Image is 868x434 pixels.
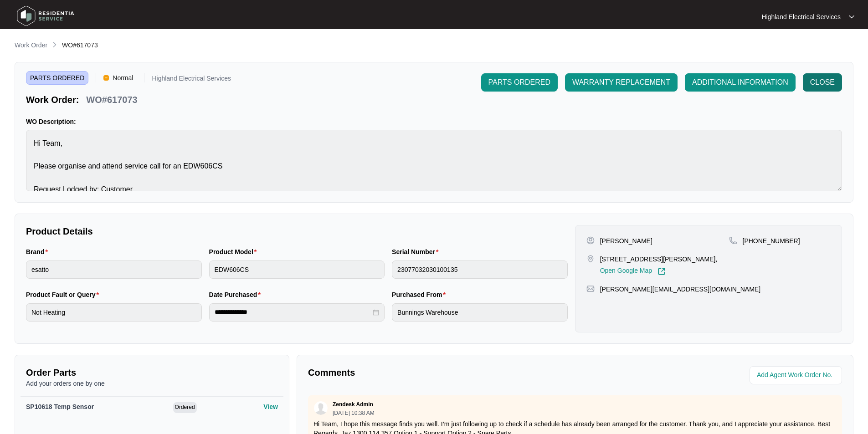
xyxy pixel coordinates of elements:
[600,267,666,276] a: Open Google Map
[14,2,77,30] img: residentia service logo
[109,71,137,85] span: Normal
[26,303,202,322] input: Product Fault or Query
[333,401,373,408] p: Zendesk Admin
[26,403,94,410] span: SP10618 Temp Sensor
[215,307,371,317] input: Date Purchased
[209,247,261,256] label: Product Model
[62,41,98,49] span: WO#617073
[729,236,737,245] img: map-pin
[86,93,137,106] p: WO#617073
[26,247,51,256] label: Brand
[13,41,49,51] a: Work Order
[803,73,842,92] button: CLOSE
[757,370,837,381] input: Add Agent Work Order No.
[743,236,800,245] p: [PHONE_NUMBER]
[26,225,568,238] p: Product Details
[692,77,788,88] span: ADDITIONAL INFORMATION
[26,93,79,106] p: Work Order:
[586,236,595,245] img: user-pin
[308,366,569,379] p: Comments
[586,285,595,293] img: map-pin
[685,73,796,92] button: ADDITIONAL INFORMATION
[26,379,278,388] p: Add your orders one by one
[26,71,88,85] span: PARTS ORDERED
[761,12,841,21] p: Highland Electrical Services
[481,73,558,92] button: PARTS ORDERED
[586,255,595,263] img: map-pin
[392,303,568,322] input: Purchased From
[600,285,760,294] p: [PERSON_NAME][EMAIL_ADDRESS][DOMAIN_NAME]
[657,267,666,276] img: Link-External
[26,260,202,279] input: Brand
[392,247,442,256] label: Serial Number
[488,77,550,88] span: PARTS ORDERED
[392,290,449,299] label: Purchased From
[314,401,328,415] img: user.svg
[849,15,854,19] img: dropdown arrow
[26,117,842,126] p: WO Description:
[51,41,58,48] img: chevron-right
[600,236,652,245] p: [PERSON_NAME]
[26,366,278,379] p: Order Parts
[173,402,197,413] span: Ordered
[209,290,264,299] label: Date Purchased
[333,410,375,416] p: [DATE] 10:38 AM
[103,75,109,81] img: Vercel Logo
[810,77,835,88] span: CLOSE
[263,402,278,411] p: View
[565,73,678,92] button: WARRANTY REPLACEMENT
[26,130,842,191] textarea: Hi Team, Please organise and attend service call for an EDW606CS Request Lodged by: Customer Purc...
[392,260,568,279] input: Serial Number
[209,260,385,279] input: Product Model
[26,290,103,299] label: Product Fault or Query
[572,77,670,88] span: WARRANTY REPLACEMENT
[15,41,47,50] p: Work Order
[600,255,718,264] p: [STREET_ADDRESS][PERSON_NAME],
[152,75,231,85] p: Highland Electrical Services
